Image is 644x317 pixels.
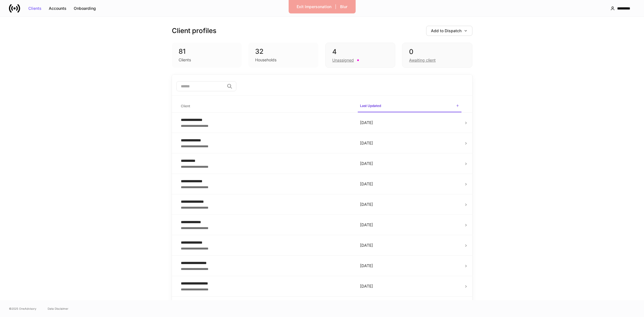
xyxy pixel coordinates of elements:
div: Clients [179,57,191,63]
p: [DATE] [360,202,459,207]
button: Onboarding [70,4,100,13]
span: Client [179,101,353,112]
div: Unassigned [332,57,354,63]
div: Awaiting client [409,57,436,63]
div: 4Unassigned [325,43,395,68]
p: [DATE] [360,283,459,289]
span: Last Updated [358,100,461,112]
div: 0 [409,47,465,56]
h6: Last Updated [360,103,381,108]
a: Data Disclaimer [48,306,68,311]
div: Exit Impersonation [297,5,331,9]
p: [DATE] [360,181,459,187]
div: Blur [340,5,347,9]
div: Clients [28,6,41,10]
p: [DATE] [360,140,459,146]
div: 0Awaiting client [402,43,472,68]
p: [DATE] [360,263,459,269]
div: Households [255,57,276,63]
p: [DATE] [360,120,459,125]
div: Accounts [49,6,66,10]
div: Onboarding [74,6,96,10]
span: © 2025 OneAdvisory [9,306,36,311]
p: [DATE] [360,243,459,248]
div: 81 [179,47,235,56]
div: 4 [332,47,388,56]
button: Add to Dispatch [426,26,472,36]
div: Add to Dispatch [431,29,468,33]
button: Blur [336,2,351,11]
button: Exit Impersonation [293,2,335,11]
p: [DATE] [360,222,459,228]
button: Accounts [45,4,70,13]
p: [DATE] [360,161,459,166]
h6: Client [181,103,190,109]
button: Clients [25,4,45,13]
div: 32 [255,47,312,56]
h3: Client profiles [172,26,216,35]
